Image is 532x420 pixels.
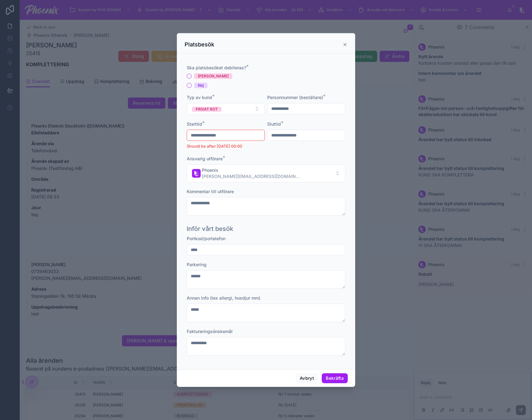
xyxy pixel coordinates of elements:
span: Sluttid [267,121,281,127]
span: Starttid [187,121,202,127]
div: [PERSON_NAME] [198,73,229,79]
span: Portkod/portelefon [187,236,225,241]
span: [PERSON_NAME][EMAIL_ADDRESS][DOMAIN_NAME] [202,173,301,180]
span: Faktureringsönskemål [187,329,233,334]
span: Annan info (tex allergi, husdjur mm) [187,295,260,301]
span: Typ av kund [187,95,212,100]
button: Bekräfta [322,373,348,383]
span: Phoenix [202,167,301,173]
span: Personnummer (beställare) [267,95,323,100]
span: Ansvarig utförare [187,156,223,161]
span: Ska platsbesöket debiteras? [187,65,246,70]
span: Kommentar till utförare [187,189,234,194]
button: Select Button [187,103,265,115]
div: Nej [198,83,204,88]
button: Select Button [187,164,345,182]
div: PRIVAT ROT [196,107,218,112]
h3: Platsbesök [185,41,214,48]
li: Should be after [DATE] 00:00 [187,143,265,149]
button: Avbryt [296,373,318,383]
span: Parkering [187,262,207,267]
h1: Inför vårt besök [187,224,233,233]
